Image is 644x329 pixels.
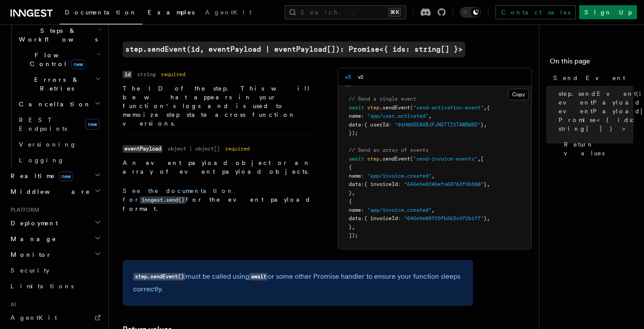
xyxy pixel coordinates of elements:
[413,156,478,162] span: "send-invoice-events"
[367,105,379,111] span: step
[367,173,432,179] span: "app/invoice.created"
[579,5,637,19] a: Sign Up
[349,198,352,204] span: {
[15,72,103,96] button: Errors & Retries
[432,173,435,179] span: ,
[404,215,484,221] span: "645e9e08f29fb563c972b1f7"
[487,181,490,187] span: ,
[11,314,57,321] span: AgentKit
[395,122,481,128] span: "01H08SEAXBJFJNGTTZ5TAWB0BD"
[123,187,234,203] a: See the documentation forinngest.send()
[481,156,484,162] span: [
[15,23,103,47] button: Steps & Workflows
[15,47,103,72] button: Flow Controlnew
[508,89,529,100] button: Copy
[349,96,416,102] span: // Send a single event
[19,157,64,164] span: Logging
[364,181,398,187] span: { invoiceId
[410,105,413,111] span: (
[7,231,103,247] button: Manage
[65,9,137,16] span: Documentation
[249,273,268,280] code: await
[550,56,633,70] h4: On this page
[410,156,413,162] span: (
[7,215,103,231] button: Deployment
[349,156,364,162] span: await
[379,105,410,111] span: .sendEvent
[19,116,67,132] span: REST Endpoints
[484,105,487,111] span: ,
[349,181,361,187] span: data
[7,278,103,294] a: Limitations
[389,8,401,17] kbd: ⌘K
[481,122,484,128] span: }
[7,301,16,308] span: AI
[349,215,361,221] span: data
[7,310,103,325] a: AgentKit
[349,164,352,170] span: {
[140,196,186,204] code: inngest.send()
[361,181,364,187] span: :
[398,215,401,221] span: :
[398,181,401,187] span: :
[367,207,432,213] span: "app/invoice.created"
[361,173,364,179] span: :
[161,71,185,78] dd: required
[7,234,57,243] span: Manage
[7,7,103,168] div: Inngest Functions
[225,145,250,152] dd: required
[345,68,351,86] button: v3
[148,9,195,16] span: Examples
[205,9,251,16] span: AgentKit
[7,206,39,213] span: Platform
[133,273,185,280] code: step.sendEvent()
[7,187,90,196] span: Middleware
[349,105,364,111] span: await
[15,26,98,44] span: Steps & Workflows
[15,96,103,112] button: Cancellation
[361,207,364,213] span: :
[361,113,364,119] span: :
[349,224,352,230] span: }
[367,156,379,162] span: step
[7,171,73,180] span: Realtime
[349,147,428,153] span: // Send an array of events
[123,186,317,213] p: for the event payload format.
[137,71,156,78] dd: string
[7,262,103,278] a: Security
[11,283,74,290] span: Limitations
[361,215,364,221] span: :
[389,122,392,128] span: :
[168,145,220,152] dd: object | object[]
[349,190,352,196] span: }
[550,70,633,86] a: Send Event
[361,122,364,128] span: :
[413,105,484,111] span: "send-activation-event"
[484,122,487,128] span: ,
[123,71,132,78] code: id
[364,215,398,221] span: { invoiceId
[15,112,103,136] a: REST Endpointsnew
[428,113,432,119] span: ,
[349,232,358,238] span: ]);
[358,68,364,86] button: v2
[15,136,103,152] a: Versioning
[123,145,163,153] code: eventPayload
[7,247,103,262] button: Monitor
[142,3,200,24] a: Examples
[19,141,77,148] span: Versioning
[123,158,317,176] p: An event payload object or an array of event payload objects.
[553,73,625,82] span: Send Event
[349,130,358,136] span: });
[478,156,481,162] span: ,
[564,140,633,157] span: Return values
[15,152,103,168] a: Logging
[60,3,142,24] a: Documentation
[367,113,428,119] span: "app/user.activated"
[349,122,361,128] span: data
[349,113,361,119] span: name
[484,181,487,187] span: }
[7,184,103,199] button: Middleware
[495,5,576,19] a: Contact sales
[7,219,58,227] span: Deployment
